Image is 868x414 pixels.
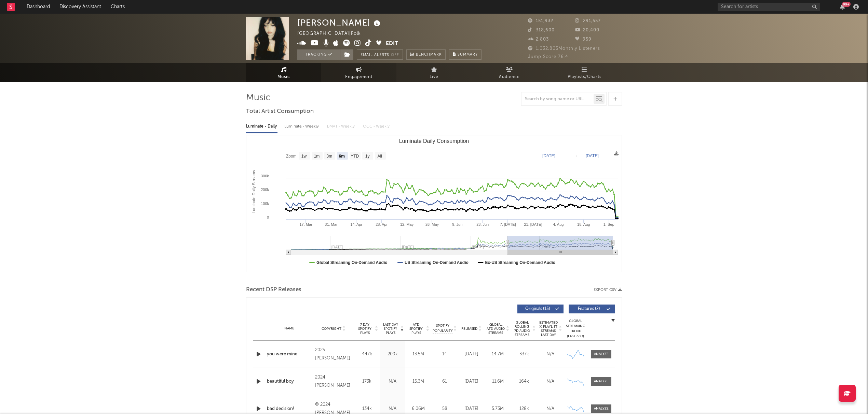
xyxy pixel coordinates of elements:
div: 15.3M [407,378,429,385]
text: 1w [301,154,307,159]
span: Summary [458,53,478,57]
span: 959 [575,37,592,42]
span: Features ( 2 ) [573,307,605,311]
text: 100k [261,202,269,206]
div: N/A [539,378,562,385]
div: 337k [513,351,535,358]
span: 7 Day Spotify Plays [356,323,374,335]
text: 200k [261,188,269,192]
svg: Luminate Daily Consumption [246,135,621,272]
input: Search for artists [718,3,820,11]
text: Ex-US Streaming On-Demand Audio [485,260,556,265]
div: 6.06M [407,405,429,412]
span: ATD Spotify Plays [407,323,425,335]
span: Spotify Popularity [433,323,453,334]
text: Luminate Daily Streams [252,170,256,213]
div: N/A [381,405,404,412]
div: [DATE] [460,378,483,385]
span: Music [277,73,290,81]
a: Playlists/Charts [547,63,622,82]
a: beautiful boy [267,378,312,385]
div: [GEOGRAPHIC_DATA] | Folk [297,30,369,38]
a: bad decision! [267,405,312,412]
button: Email AlertsOff [357,49,403,60]
span: Benchmark [416,51,442,59]
div: 134k [356,405,378,412]
a: Engagement [321,63,396,82]
span: Engagement [345,73,372,81]
text: All [377,154,382,159]
text: 0 [267,215,269,219]
span: Estimated % Playlist Streams Last Day [539,321,558,337]
div: Luminate - Daily [246,121,277,132]
div: N/A [539,351,562,358]
span: Global Rolling 7D Audio Streams [513,321,531,337]
span: 2,803 [528,37,549,42]
div: 58 [433,405,457,412]
text: 4. Aug [553,222,564,226]
text: 7. [DATE] [500,222,516,226]
div: 128k [513,405,535,412]
text: 1y [365,154,370,159]
div: 209k [381,351,404,358]
div: [DATE] [460,351,483,358]
div: Luminate - Weekly [284,121,320,132]
div: 14 [433,351,457,358]
button: Export CSV [594,288,622,292]
span: Global ATD Audio Streams [486,323,505,335]
text: US Streaming On-Demand Audio [405,260,469,265]
div: [DATE] [460,405,483,412]
text: 1m [314,154,320,159]
div: Name [267,326,312,331]
span: Recent DSP Releases [246,286,301,294]
div: 13.5M [407,351,429,358]
text: Global Streaming On-Demand Audio [316,260,388,265]
span: Last Day Spotify Plays [381,323,399,335]
text: S… [611,245,618,249]
text: 6m [339,154,345,159]
span: Total Artist Consumption [246,107,314,116]
div: 2024 [PERSON_NAME] [315,373,352,390]
div: 2025 [PERSON_NAME] [315,346,352,363]
div: 99 + [842,2,851,7]
span: Copyright [322,327,341,331]
span: Released [461,327,477,331]
text: 23. Jun [476,222,489,226]
text: 300k [261,174,269,178]
text: [DATE] [542,153,555,158]
span: Playlists/Charts [568,73,601,81]
a: Audience [472,63,547,82]
text: YTD [351,154,359,159]
a: Music [246,63,321,82]
text: 9. Jun [452,222,462,226]
text: 31. Mar [325,222,338,226]
text: 1. Sep [603,222,614,226]
text: 28. Apr [376,222,388,226]
div: 164k [513,378,535,385]
a: Benchmark [406,49,446,60]
div: 61 [433,378,457,385]
button: Edit [386,40,398,48]
button: Originals(15) [517,305,564,313]
div: 14.7M [486,351,509,358]
span: Originals ( 15 ) [522,307,553,311]
text: Luminate Daily Consumption [399,138,469,144]
div: 447k [356,351,378,358]
text: → [574,153,578,158]
span: 1,032,805 Monthly Listeners [528,46,600,51]
text: 12. May [400,222,414,226]
text: 17. Mar [299,222,312,226]
text: 18. Aug [577,222,590,226]
input: Search by song name or URL [521,97,594,102]
button: Tracking [297,49,340,60]
span: Jump Score: 76.4 [528,55,568,59]
em: Off [391,53,399,57]
span: Audience [499,73,520,81]
div: [PERSON_NAME] [297,17,382,28]
a: Live [396,63,472,82]
a: you were mine [267,351,312,358]
button: 99+ [840,4,845,10]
